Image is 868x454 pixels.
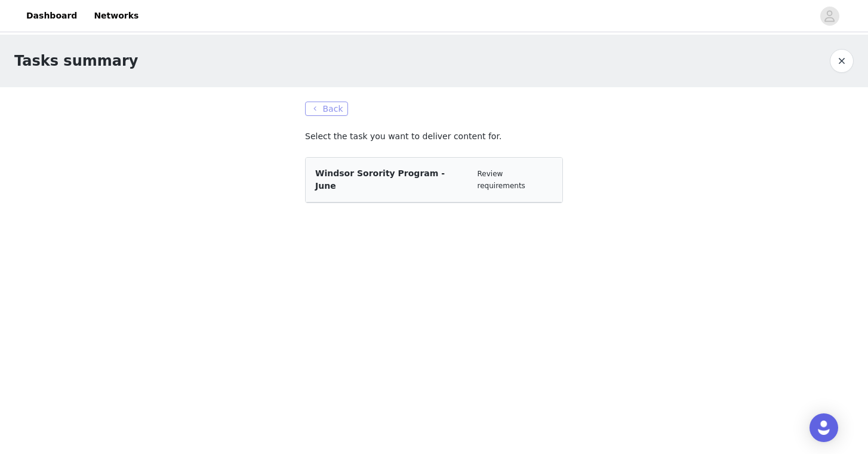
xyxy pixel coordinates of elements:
a: Networks [87,2,146,29]
div: Open Intercom Messenger [809,413,838,442]
h1: Tasks summary [14,50,138,72]
span: Windsor Sorority Program - June [315,168,445,191]
div: avatar [824,7,835,26]
p: Select the task you want to deliver content for. [305,130,563,143]
a: Review requirements [478,170,525,190]
a: Dashboard [19,2,84,29]
button: Back [305,102,348,116]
